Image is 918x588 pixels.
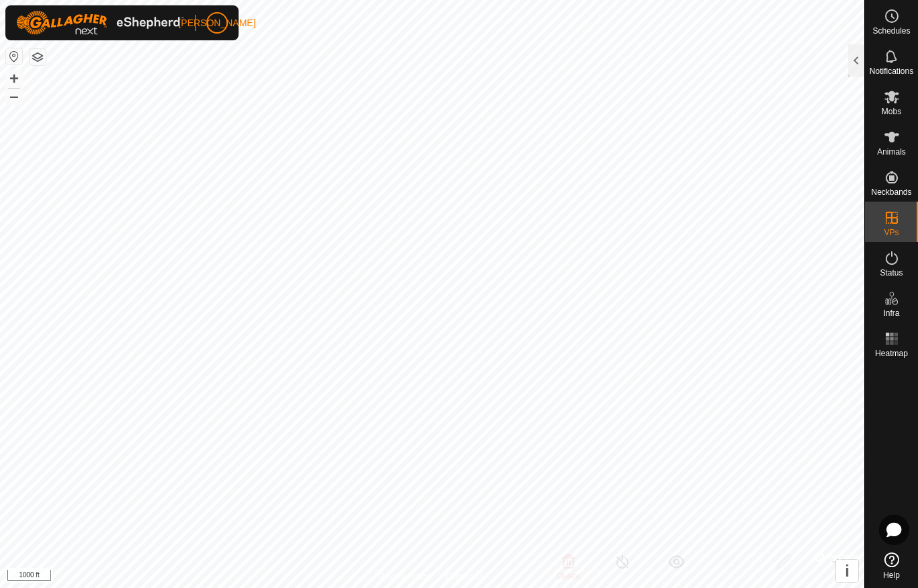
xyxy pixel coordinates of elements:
button: – [6,88,22,104]
span: Status [880,269,903,277]
a: Help [865,547,918,585]
a: Privacy Policy [379,571,429,583]
button: Reset Map [6,48,22,65]
button: + [6,71,22,87]
a: Contact Us [446,571,485,583]
span: i [845,562,849,580]
span: [PERSON_NAME] [178,16,255,30]
span: Schedules [872,27,910,35]
span: VPs [884,228,899,237]
span: Infra [883,309,899,317]
button: Map Layers [30,49,46,65]
span: Heatmap [875,349,908,358]
span: Help [883,571,900,579]
span: Neckbands [871,188,911,196]
span: Animals [877,148,906,156]
img: Gallagher Logo [16,11,184,35]
span: Mobs [882,108,901,116]
button: i [836,560,858,582]
span: Notifications [870,67,913,75]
